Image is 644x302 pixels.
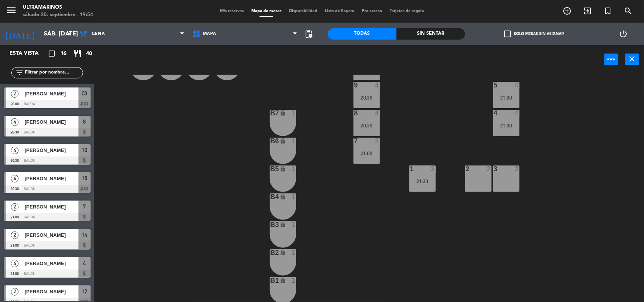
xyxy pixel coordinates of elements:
[563,6,572,15] i: add_circle_outline
[431,166,435,172] div: 2
[321,9,358,13] span: Lista de Espera
[11,175,18,182] span: 4
[354,95,380,100] div: 20:30
[291,138,296,144] div: 1
[280,193,286,200] i: lock
[619,29,628,38] i: power_settings_new
[487,166,491,172] div: 2
[25,118,78,126] span: [PERSON_NAME]
[82,174,87,183] span: 16
[82,230,87,239] span: 14
[11,203,18,211] span: 2
[583,6,592,15] i: exit_to_app
[11,288,18,296] span: 2
[280,221,286,228] i: lock
[280,249,286,256] i: lock
[23,11,93,19] div: sábado 20. septiembre - 19:54
[375,82,380,89] div: 4
[603,6,612,15] i: turned_in_not
[11,118,18,126] span: 4
[82,287,87,296] span: 12
[92,31,105,37] span: Cena
[375,110,380,117] div: 4
[11,147,18,154] span: 4
[86,49,92,58] span: 40
[4,49,54,58] div: Esta vista
[6,5,17,16] i: menu
[515,82,519,89] div: 4
[65,29,74,38] i: arrow_drop_down
[25,288,78,296] span: [PERSON_NAME]
[358,9,386,13] span: Pre-acceso
[291,166,296,172] div: 1
[291,277,296,284] div: 1
[280,110,286,116] i: lock
[216,9,247,13] span: Mis reservas
[6,5,17,18] button: menu
[280,138,286,144] i: lock
[25,231,78,239] span: [PERSON_NAME]
[25,259,78,267] span: [PERSON_NAME]
[624,6,633,15] i: search
[280,166,286,172] i: lock
[375,138,380,144] div: 2
[82,89,88,98] span: C3
[285,9,321,13] span: Disponibilidad
[291,110,296,117] div: 1
[291,221,296,228] div: 1
[410,166,410,172] div: 1
[504,31,564,37] label: Solo mesas sin asignar
[354,151,380,156] div: 21:00
[82,146,87,155] span: 10
[604,54,618,65] button: power_input
[280,277,286,284] i: lock
[607,54,616,63] i: power_input
[83,259,86,268] span: 4
[11,231,18,239] span: 2
[47,49,56,58] i: crop_square
[11,260,18,267] span: 4
[386,9,428,13] span: Tarjetas de regalo
[291,193,296,200] div: 1
[24,69,83,77] input: Filtrar por nombre...
[493,123,520,128] div: 21:00
[11,90,18,98] span: 2
[625,54,639,65] button: close
[247,9,285,13] span: Mapa de mesas
[73,49,82,58] i: restaurant
[25,90,78,98] span: [PERSON_NAME]
[515,110,519,117] div: 4
[25,203,78,211] span: [PERSON_NAME]
[504,31,511,37] span: check_box_outline_blank
[203,31,216,37] span: MAPA
[304,29,314,38] span: pending_actions
[354,123,380,128] div: 20:30
[25,146,78,154] span: [PERSON_NAME]
[515,166,519,172] div: 2
[60,49,66,58] span: 16
[23,4,93,11] div: Ultramarinos
[409,179,436,184] div: 21:30
[291,249,296,256] div: 1
[15,68,24,77] i: filter_list
[328,28,397,40] div: Todas
[493,95,520,100] div: 21:00
[25,175,78,182] span: [PERSON_NAME]
[628,54,637,63] i: close
[83,117,86,126] span: 8
[397,28,465,40] div: Sin sentar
